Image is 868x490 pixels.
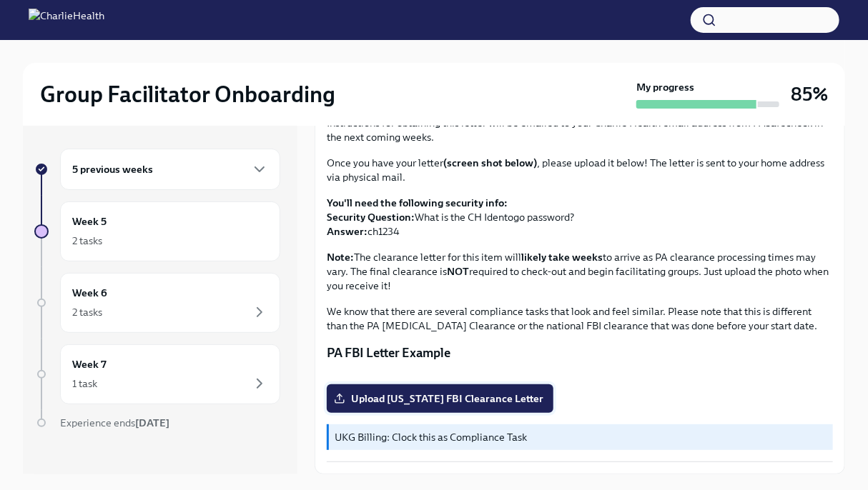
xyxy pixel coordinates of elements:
strong: [DATE] [135,416,169,429]
a: Week 52 tasks [34,201,280,261]
p: We know that there are several compliance tasks that look and feel similar. Please note that this... [327,304,833,333]
strong: Security Question: [327,211,415,224]
p: PA FBI Letter Example [327,344,833,361]
p: UKG Billing: Clock this as Compliance Task [335,430,827,444]
strong: Answer: [327,225,368,238]
h3: 85% [791,81,828,107]
p: What is the CH Identogo password? ch1234 [327,196,833,239]
span: Experience ends [60,416,169,429]
p: Instructions for obtaining this letter will be emailed to your Charlie Health email address from ... [327,116,833,144]
div: 5 previous weeks [60,149,280,190]
strong: Note: [327,251,354,264]
strong: likely take weeks [521,251,603,264]
h2: Group Facilitator Onboarding [40,80,335,109]
div: 1 task [72,376,97,391]
span: Upload [US_STATE] FBI Clearance Letter [337,391,543,406]
p: Once you have your letter , please upload it below! The letter is sent to your home address via p... [327,156,833,184]
label: Upload [US_STATE] FBI Clearance Letter [327,384,553,413]
strong: You'll need the following security info: [327,196,508,209]
a: Week 71 task [34,344,280,404]
div: 2 tasks [72,234,102,248]
div: 2 tasks [72,305,102,319]
h6: Week 6 [72,285,107,301]
h6: 5 previous weeks [72,161,153,177]
strong: My progress [636,80,694,94]
h6: Week 5 [72,214,107,229]
p: The clearance letter for this item will to arrive as PA clearance processing times may vary. The ... [327,250,833,293]
strong: (screen shot below) [443,156,537,169]
a: Week 62 tasks [34,273,280,333]
h6: Week 7 [72,356,107,372]
img: CharlieHealth [29,9,104,31]
strong: NOT [447,265,469,278]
